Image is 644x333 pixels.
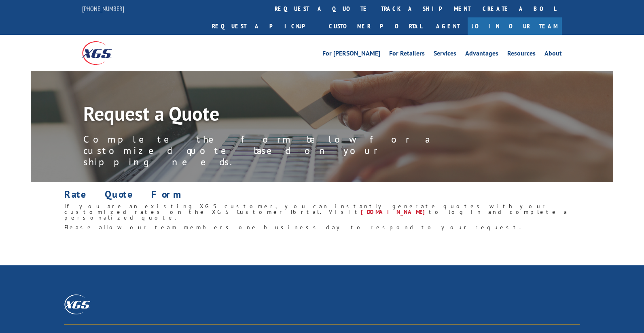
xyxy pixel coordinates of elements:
[64,224,580,234] h6: Please allow our team members one business day to respond to your request.
[64,295,90,314] img: XGS_Logos_ALL_2024_All_White
[468,17,562,35] a: Join Our Team
[389,50,425,59] a: For Retailers
[83,104,447,127] h1: Request a Quote
[64,208,568,221] span: to log in and complete a personalized quote.
[64,203,548,216] span: If you are an existing XGS customer, you can instantly generate quotes with your customized rates...
[428,17,468,35] a: Agent
[206,17,323,35] a: Request a pickup
[322,50,380,59] a: For [PERSON_NAME]
[64,190,580,203] h1: Rate Quote Form
[83,134,447,168] p: Complete the form below for a customized quote based on your shipping needs.
[465,50,498,59] a: Advantages
[82,4,124,13] a: [PHONE_NUMBER]
[507,50,536,59] a: Resources
[323,17,428,35] a: Customer Portal
[544,50,562,59] a: About
[434,50,456,59] a: Services
[361,208,429,216] a: [DOMAIN_NAME]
